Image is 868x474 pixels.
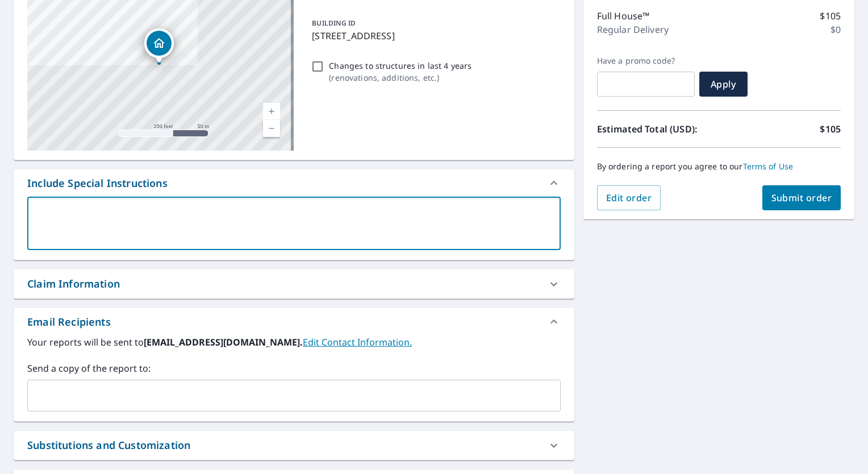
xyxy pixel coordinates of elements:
[762,185,841,210] button: Submit order
[27,276,120,292] div: Claim Information
[606,192,652,204] span: Edit order
[329,72,471,84] p: ( renovations, additions, etc. )
[743,161,794,172] a: Terms of Use
[597,122,719,136] p: Estimated Total (USD):
[263,103,280,120] a: Current Level 17, Zoom In
[708,78,738,90] span: Apply
[831,23,841,36] p: $0
[263,120,280,137] a: Current Level 17, Zoom Out
[699,72,748,97] button: Apply
[597,56,695,66] label: Have a promo code?
[597,23,669,36] p: Regular Delivery
[27,361,561,375] label: Send a copy of the report to:
[14,169,574,197] div: Include Special Instructions
[597,185,661,210] button: Edit order
[27,176,168,191] div: Include Special Instructions
[14,269,574,298] div: Claim Information
[14,308,574,335] div: Email Recipients
[27,438,190,453] div: Substitutions and Customization
[771,192,832,204] span: Submit order
[144,28,174,64] div: Dropped pin, building 1, Residential property, 3505 164th Pl SE Bellevue, WA 98008
[312,18,356,28] p: BUILDING ID
[329,60,471,72] p: Changes to structures in last 4 years
[820,9,841,23] p: $105
[820,122,841,136] p: $105
[14,431,574,460] div: Substitutions and Customization
[27,314,111,330] div: Email Recipients
[312,29,556,43] p: [STREET_ADDRESS]
[303,336,412,348] a: EditContactInfo
[597,161,841,172] p: By ordering a report you agree to our
[597,9,650,23] p: Full House™
[27,335,561,349] label: Your reports will be sent to
[144,336,303,348] b: [EMAIL_ADDRESS][DOMAIN_NAME].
